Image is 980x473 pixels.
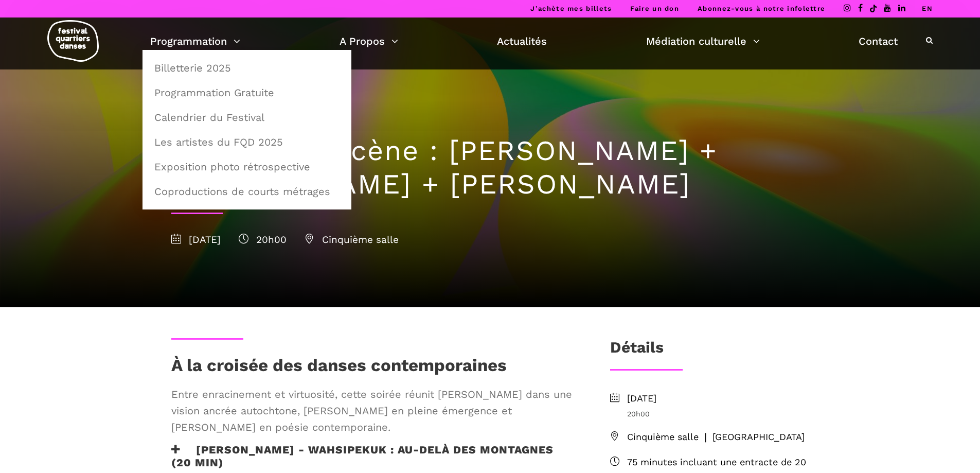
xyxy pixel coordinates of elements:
[922,5,933,12] a: EN
[239,234,287,246] span: 20h00
[171,355,507,381] h1: À la croisée des danses contemporaines
[171,443,577,469] h3: [PERSON_NAME] - WAHSIPEKUK : Au-delà des montagnes (20 min)
[646,32,760,50] a: Médiation culturelle
[148,56,346,80] a: Billetterie 2025
[340,32,398,50] a: A Propos
[150,32,240,50] a: Programmation
[171,234,221,246] span: [DATE]
[305,234,399,246] span: Cinquième salle
[171,386,577,435] span: Entre enracinement et virtuosité, cette soirée réunit [PERSON_NAME] dans une vision ancrée autoch...
[627,408,809,419] span: 20h00
[148,130,346,154] a: Les artistes du FQD 2025
[171,134,809,201] h1: Québec en scène : [PERSON_NAME] + [PERSON_NAME] + [PERSON_NAME]
[497,32,547,50] a: Actualités
[148,81,346,104] a: Programmation Gratuite
[47,20,99,62] img: logo-fqd-med
[698,5,825,12] a: Abonnez-vous à notre infolettre
[530,5,612,12] a: J’achète mes billets
[630,5,679,12] a: Faire un don
[148,155,346,179] a: Exposition photo rétrospective
[627,430,809,445] span: Cinquième salle ❘ [GEOGRAPHIC_DATA]
[148,106,346,129] a: Calendrier du Festival
[627,391,809,406] span: [DATE]
[148,180,346,203] a: Coproductions de courts métrages
[859,32,898,50] a: Contact
[610,338,664,364] h3: Détails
